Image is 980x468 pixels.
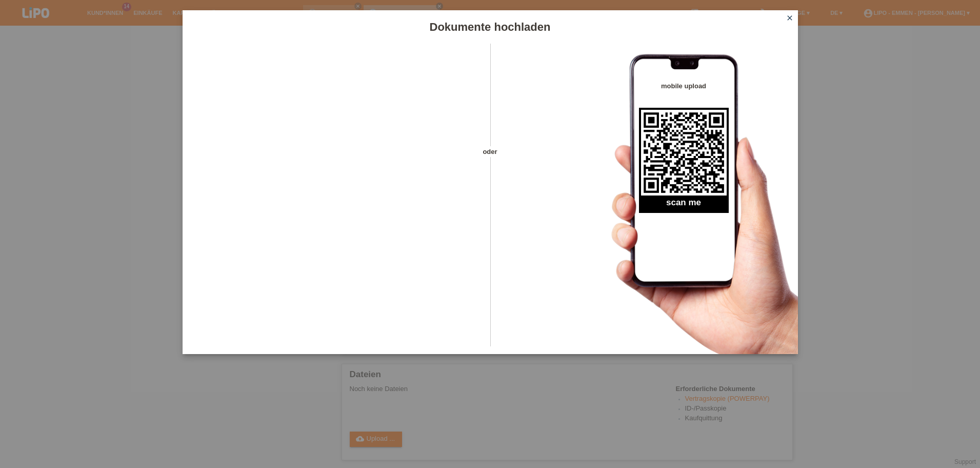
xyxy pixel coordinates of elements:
[639,198,729,213] h2: scan me
[783,13,796,25] a: close
[183,21,798,33] h1: Dokumente hochladen
[198,69,472,326] iframe: Upload
[639,82,729,90] h4: mobile upload
[786,14,794,22] i: close
[472,146,508,157] span: oder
